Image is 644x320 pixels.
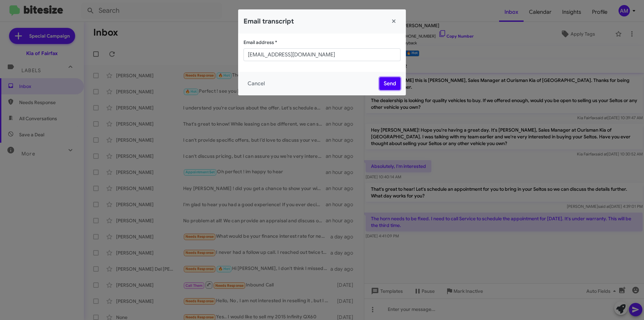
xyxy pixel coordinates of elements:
[379,77,400,90] button: Send
[244,78,269,90] button: Cancel
[387,15,400,28] button: Close
[244,16,294,27] h2: Email transcript
[244,39,277,46] label: Email address *
[244,48,400,61] input: example@mail.com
